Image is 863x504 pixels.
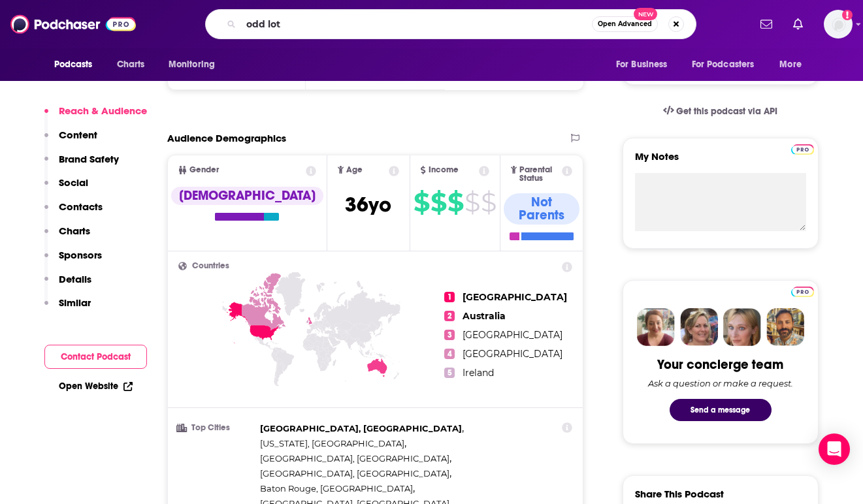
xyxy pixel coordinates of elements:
[44,129,97,153] button: Content
[598,21,652,27] span: Open Advanced
[648,378,793,388] div: Ask a question or make a request.
[414,192,429,213] span: $
[755,13,777,35] a: Show notifications dropdown
[723,308,761,346] img: Jules Profile
[59,249,102,261] p: Sponsors
[205,9,696,39] div: Search podcasts, credits, & more...
[45,52,110,77] button: open menu
[635,150,806,173] label: My Notes
[634,8,657,20] span: New
[791,287,814,297] img: Podchaser Pro
[676,106,777,117] span: Get this podcast via API
[345,192,391,217] span: 36 yo
[260,438,404,449] span: [US_STATE], [GEOGRAPHIC_DATA]
[189,166,219,174] span: Gender
[463,291,567,303] span: [GEOGRAPHIC_DATA]
[44,104,147,129] button: Reach & Audience
[44,273,91,297] button: Details
[464,192,480,213] span: $
[463,310,506,322] span: Australia
[824,10,853,39] img: User Profile
[159,52,232,77] button: open menu
[779,55,802,74] span: More
[616,55,668,74] span: For Business
[59,200,103,213] p: Contacts
[683,52,773,77] button: open menu
[824,10,853,39] button: Show profile menu
[44,176,88,200] button: Social
[766,308,804,346] img: Jon Profile
[108,52,153,77] a: Charts
[842,10,853,20] svg: Add a profile image
[607,52,684,77] button: open menu
[653,95,789,127] a: Get this podcast via API
[59,296,91,309] p: Similar
[770,52,818,77] button: open menu
[819,433,850,465] div: Open Intercom Messenger
[481,192,496,213] span: $
[167,132,286,144] h2: Audience Demographics
[260,453,449,464] span: [GEOGRAPHIC_DATA], [GEOGRAPHIC_DATA]
[788,13,808,35] a: Show notifications dropdown
[592,16,658,32] button: Open AdvancedNew
[44,200,103,225] button: Contacts
[444,292,455,302] span: 1
[59,273,91,285] p: Details
[429,166,459,174] span: Income
[260,483,413,494] span: Baton Rouge, [GEOGRAPHIC_DATA]
[463,367,494,379] span: Ireland
[54,55,93,74] span: Podcasts
[44,345,147,369] button: Contact Podcast
[59,225,90,237] p: Charts
[444,368,455,378] span: 5
[657,356,783,373] div: Your concierge team
[444,330,455,340] span: 3
[260,421,464,436] span: ,
[824,10,853,39] span: Logged in as HughE
[59,153,119,165] p: Brand Safety
[431,192,446,213] span: $
[171,187,323,205] div: [DEMOGRAPHIC_DATA]
[346,166,363,174] span: Age
[59,381,133,392] a: Open Website
[670,399,772,421] button: Send a message
[260,451,451,466] span: ,
[463,329,562,341] span: [GEOGRAPHIC_DATA]
[444,349,455,359] span: 4
[59,129,97,141] p: Content
[44,296,91,321] button: Similar
[260,481,415,496] span: ,
[635,488,724,500] h3: Share This Podcast
[44,249,102,273] button: Sponsors
[791,142,814,155] a: Pro website
[791,285,814,297] a: Pro website
[59,104,147,117] p: Reach & Audience
[117,55,145,74] span: Charts
[59,176,88,189] p: Social
[444,311,455,321] span: 2
[260,468,449,479] span: [GEOGRAPHIC_DATA], [GEOGRAPHIC_DATA]
[680,308,718,346] img: Barbara Profile
[260,466,451,481] span: ,
[260,436,406,451] span: ,
[504,193,580,225] div: Not Parents
[791,144,814,155] img: Podchaser Pro
[178,424,255,432] h3: Top Cities
[637,308,675,346] img: Sydney Profile
[519,166,560,183] span: Parental Status
[169,55,215,74] span: Monitoring
[260,423,462,433] span: [GEOGRAPHIC_DATA], [GEOGRAPHIC_DATA]
[192,262,229,270] span: Countries
[692,55,755,74] span: For Podcasters
[463,348,562,360] span: [GEOGRAPHIC_DATA]
[44,153,119,177] button: Brand Safety
[448,192,463,213] span: $
[241,14,592,35] input: Search podcasts, credits, & more...
[44,225,90,249] button: Charts
[10,12,136,37] img: Podchaser - Follow, Share and Rate Podcasts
